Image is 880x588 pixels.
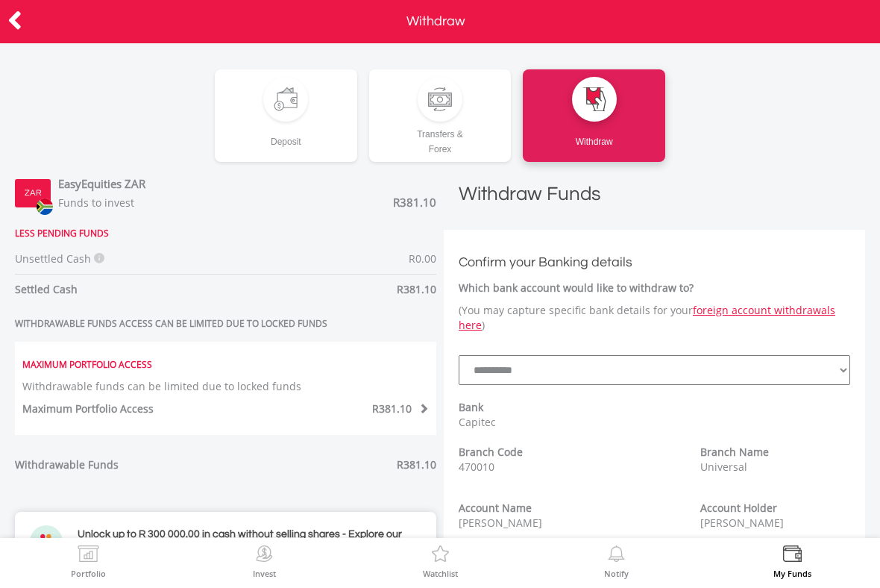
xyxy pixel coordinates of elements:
span: [PERSON_NAME] [700,516,784,530]
span: R0.00 [409,251,436,266]
a: Notify [604,545,629,578]
h1: Withdraw Funds [444,181,865,222]
strong: LESS PENDING FUNDS [15,227,109,240]
label: Portfolio [71,569,106,578]
h3: Confirm your Banking details [459,252,850,273]
span: 470010 [459,460,494,474]
strong: WITHDRAWABLE FUNDS ACCESS CAN BE LIMITED DUE TO LOCKED FUNDS [15,317,327,330]
h3: Unlock up to R 300 000.00 in cash without selling shares - Explore our EasyCredit options now [78,527,421,557]
a: Deposit [215,69,357,162]
span: Funds to invest [58,196,134,210]
span: R381.10 [372,401,412,416]
strong: Which bank account would like to withdraw to? [459,281,694,295]
a: foreign account withdrawals here [459,303,835,332]
a: Withdraw [523,69,665,162]
a: Watchlist [423,545,458,578]
strong: Account Name [459,501,532,515]
strong: MAXIMUM PORTFOLIO ACCESS [22,358,152,371]
span: Capitec [459,415,496,429]
img: View Portfolio [77,545,100,566]
strong: Account Holder [700,501,777,515]
strong: Withdrawable Funds [15,457,119,472]
span: [PERSON_NAME] [459,516,542,530]
img: View Notifications [605,545,628,566]
span: R381.10 [393,195,436,210]
a: Portfolio [71,545,106,578]
img: Watchlist [429,545,452,566]
label: ZAR [25,187,42,199]
strong: Branch Code [459,445,523,459]
label: EasyEquities ZAR [58,176,145,192]
a: My Funds [773,545,811,578]
p: Withdrawable funds can be limited due to locked funds [22,379,429,394]
div: Withdraw [523,122,665,149]
img: zar.png [37,198,53,215]
strong: Maximum Portfolio Access [22,401,154,416]
a: Transfers &Forex [369,69,512,162]
img: Invest Now [253,545,276,566]
img: ec-flower.svg [30,525,63,558]
div: Transfers & Forex [369,122,512,157]
strong: Branch Name [700,445,769,459]
strong: Bank [459,400,483,414]
span: R381.10 [397,282,436,296]
label: My Funds [773,569,811,578]
label: Watchlist [423,569,458,578]
div: Deposit [215,122,357,149]
strong: Settled Cash [15,282,78,296]
p: (You may capture specific bank details for your ) [459,303,850,333]
span: Unsettled Cash [15,251,91,266]
img: View Funds [781,545,804,566]
span: R381.10 [397,457,436,472]
label: Invest [253,569,276,578]
a: Invest [253,545,276,578]
label: Notify [604,569,629,578]
span: Universal [700,460,747,474]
